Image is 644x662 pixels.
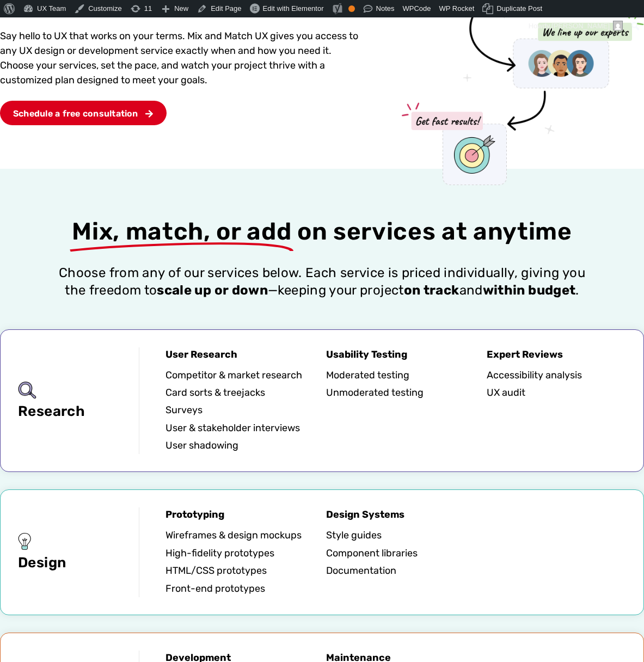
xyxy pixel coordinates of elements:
[487,348,563,360] strong: Expert Reviews
[165,508,224,520] strong: Prototyping
[326,384,478,401] li: Unmoderated testing
[487,384,639,401] li: UX audit
[326,562,478,579] li: Documentation
[18,403,139,421] p: Research
[18,554,139,572] p: Design
[487,366,639,384] li: Accessibility analysis
[165,384,317,401] li: Card sorts & treejacks
[192,1,231,10] span: Last Name
[590,610,644,662] iframe: Chat Widget
[483,283,576,298] b: within budget
[525,17,627,35] a: Howdy,
[72,217,291,247] span: Mix, match, or add
[165,562,317,579] li: HTML/CSS prototypes
[165,437,317,454] li: User shadowing
[165,401,317,419] li: Surveys
[165,419,317,437] li: User & stakeholder interviews
[326,544,478,562] li: Component libraries
[326,508,404,520] strong: Design Systems
[165,366,317,384] li: Competitor & market research
[165,526,317,544] li: Wireframes & design mockups
[326,526,478,544] li: Style guides
[404,283,459,298] b: on track
[58,264,586,299] p: Choose from any of our services below. Each service is priced individually, giving you the freedo...
[3,153,10,160] input: Subscribe to UX Team newsletter.
[348,5,355,12] div: OK
[297,217,572,246] span: on services at anytime
[165,544,317,562] li: High-fidelity prototypes
[551,22,610,30] span: [PERSON_NAME]
[165,580,317,597] li: Front-end prototypes
[326,366,478,384] li: Moderated testing
[157,283,268,298] b: scale up or down
[165,348,237,360] strong: User Research
[13,109,138,118] span: Schedule a free consultation
[14,151,380,161] span: Subscribe to UX Team newsletter.
[326,348,407,360] strong: Usability Testing
[263,4,324,13] span: Edit with Elementor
